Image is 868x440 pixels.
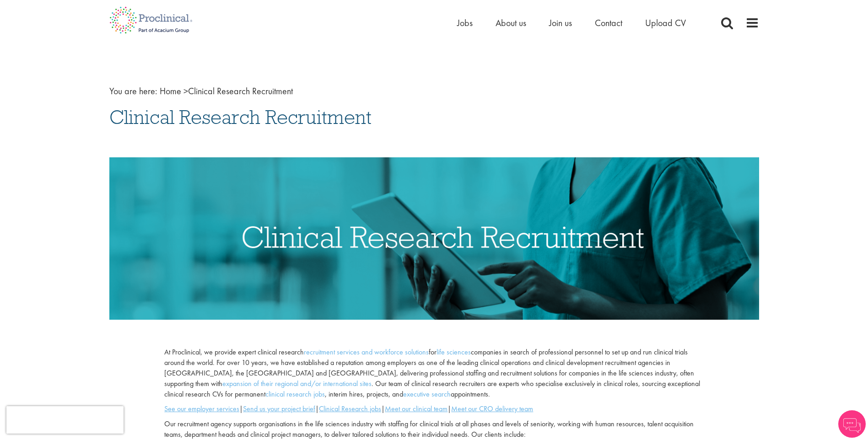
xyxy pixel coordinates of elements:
[183,85,188,97] span: >
[164,404,703,414] p: | | | |
[160,85,293,97] span: Clinical Research Recruitment
[457,17,473,29] a: Jobs
[496,17,526,29] a: About us
[451,404,533,413] a: Meet our CRO delivery team
[595,17,622,29] a: Contact
[304,347,429,357] a: recruitment services and workforce solutions
[385,404,447,413] a: Meet our clinical team
[319,404,381,413] a: Clinical Research jobs
[437,347,471,357] a: life sciences
[164,347,703,399] p: At Proclinical, we provide expert clinical research for companies in search of professional perso...
[645,17,686,29] a: Upload CV
[243,404,315,413] a: Send us your project brief
[549,17,572,29] a: Join us
[6,406,124,434] iframe: reCAPTCHA
[403,389,451,399] a: executive search
[160,85,181,97] a: breadcrumb link to Home
[164,404,239,413] a: See our employer services
[222,379,372,388] a: expansion of their regional and/or international sites
[109,105,372,129] span: Clinical Research Recruitment
[265,389,325,399] a: clinical research jobs
[838,410,866,438] img: Chatbot
[164,419,703,440] p: Our recruitment agency supports organisations in the life sciences industry with staffing for cli...
[109,157,759,320] img: Clinical Research Recruitment
[109,85,157,97] span: You are here:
